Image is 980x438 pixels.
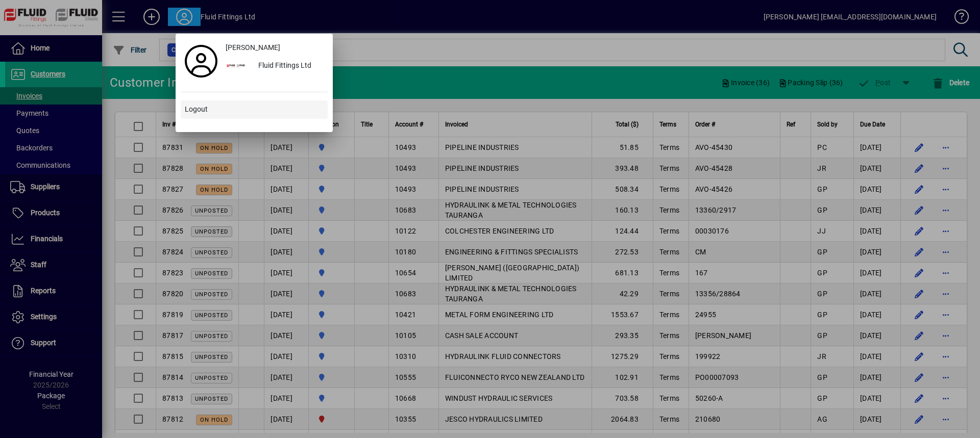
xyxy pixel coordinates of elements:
[185,104,208,115] span: Logout
[181,52,222,70] a: Profile
[222,57,328,75] button: Fluid Fittings Ltd
[250,57,328,75] div: Fluid Fittings Ltd
[226,42,280,53] span: [PERSON_NAME]
[181,100,328,119] button: Logout
[222,39,328,57] a: [PERSON_NAME]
